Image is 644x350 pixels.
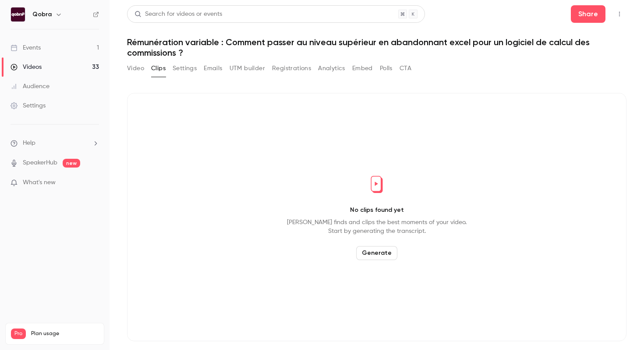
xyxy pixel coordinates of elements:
button: CTA [400,61,411,75]
div: Settings [11,101,46,110]
button: Top Bar Actions [612,7,626,21]
button: Video [127,61,144,75]
p: [PERSON_NAME] finds and clips the best moments of your video. Start by generating the transcript. [287,218,467,236]
button: Share [571,5,605,23]
img: Qobra [11,7,25,21]
button: Analytics [318,61,345,75]
button: Emails [204,61,222,75]
a: SpeakerHub [23,158,57,168]
span: What's new [23,178,56,187]
iframe: Noticeable Trigger [88,179,99,187]
button: Settings [173,61,197,75]
button: UTM builder [230,61,265,75]
div: Events [11,43,41,52]
span: new [63,159,80,168]
li: help-dropdown-opener [11,139,99,148]
button: Embed [352,61,373,75]
span: Pro [11,329,26,339]
button: Clips [151,61,166,75]
p: No clips found yet [350,206,404,214]
div: Search for videos or events [134,10,222,19]
span: Help [23,139,35,148]
h1: Rémunération variable : Comment passer au niveau supérieur en abandonnant excel pour un logiciel ... [127,37,626,58]
button: Registrations [272,61,311,75]
button: Polls [380,61,393,75]
div: Audience [11,82,50,91]
button: Generate [356,246,397,260]
span: Plan usage [31,330,99,337]
h6: Qobra [32,10,52,19]
div: Videos [11,63,42,71]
